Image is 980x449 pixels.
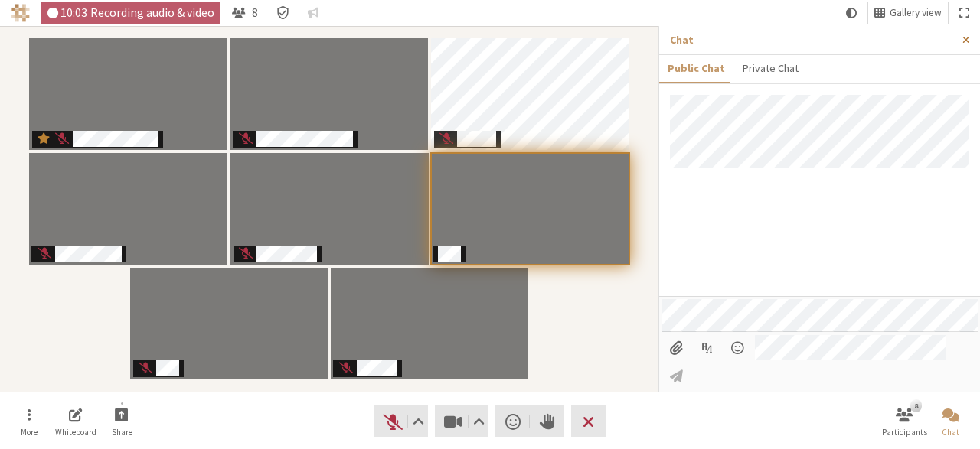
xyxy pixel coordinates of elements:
button: Fullscreen [953,2,975,24]
button: Open menu [8,401,51,442]
div: 8 [910,399,922,412]
button: Raise hand [530,405,564,437]
button: Unmute (Alt+A) [374,405,428,437]
button: Audio settings [408,405,427,437]
div: Audio & video [41,2,221,24]
button: Send a reaction [495,405,530,437]
span: Gallery view [890,8,942,19]
button: Public Chat [659,55,733,82]
img: Iotum [11,4,30,22]
button: Open menu [724,335,753,361]
span: Recording audio & video [90,6,214,19]
button: Show formatting [693,335,721,361]
button: Conversation [302,2,325,24]
span: More [21,428,38,437]
p: Chat [670,32,952,48]
button: Stop video (Alt+V) [435,405,488,437]
button: Open participant list [883,401,926,442]
button: Close sidebar [952,26,980,54]
button: Open participant list [226,2,264,24]
button: Using system theme [840,2,863,24]
span: Share [112,428,132,437]
div: Meeting details Encryption enabled [269,2,296,24]
button: Private Chat [733,55,806,82]
span: 10:03 [60,6,87,19]
span: Chat [942,428,959,437]
span: 8 [252,6,258,19]
button: Video setting [469,405,488,437]
button: Close chat [929,401,972,442]
span: Whiteboard [55,428,96,437]
button: Send message [662,363,691,389]
button: Open shared whiteboard [54,401,97,442]
span: Participants [882,428,927,437]
button: Leave meeting [571,405,606,437]
button: Start sharing [100,401,143,442]
button: Change layout [868,2,948,24]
